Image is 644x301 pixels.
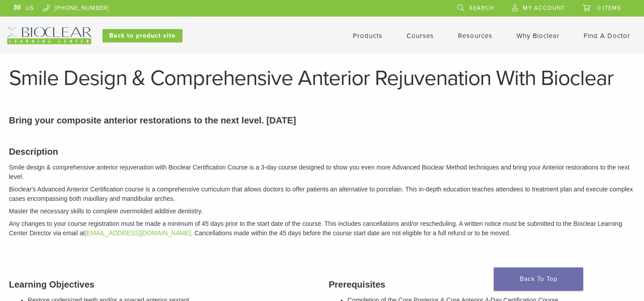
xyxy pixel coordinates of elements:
h1: Smile Design & Comprehensive Anterior Rejuvenation With Bioclear [9,68,635,89]
a: Back To Top [494,267,583,291]
p: Bring your composite anterior restorations to the next level. [DATE] [9,114,635,127]
h3: Learning Objectives [9,278,315,291]
a: Why Bioclear [517,32,559,40]
a: Products [353,32,382,40]
a: Back to product site [102,29,182,42]
img: Bioclear [7,27,91,44]
p: Bioclear's Advanced Anterior Certification course is a comprehensive curriculum that allows docto... [9,185,635,203]
p: Master the necessary skills to complete overmolded additive dentistry. [9,207,635,216]
span: Search [469,4,494,12]
a: Resources [458,32,492,40]
p: Smile design & comprehensive anterior rejuvenation with Bioclear Certification Course is a 3-day ... [9,163,635,182]
em: Any changes to your course registration must be made a minimum of 45 days prior to the start date... [9,220,622,237]
span: 0 items [597,4,621,12]
span: My Account [523,4,565,12]
a: Find A Doctor [584,32,630,40]
h3: Description [9,145,635,158]
h3: Prerequisites [329,278,635,291]
a: [EMAIL_ADDRESS][DOMAIN_NAME] [85,229,191,237]
a: Courses [407,32,434,40]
